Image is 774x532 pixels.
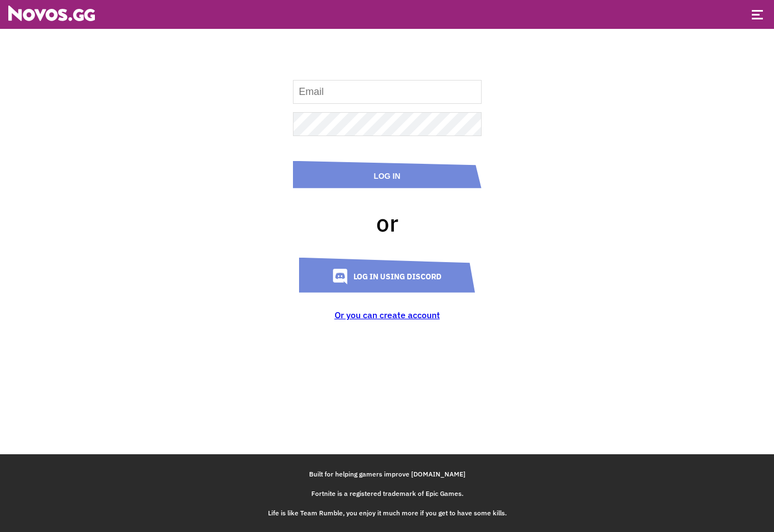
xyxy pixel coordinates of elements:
[299,258,475,293] a: Log in using Discord
[8,509,766,517] div: Life is like Team Rumble, you enjoy it much more if you get to have some kills.
[332,269,348,284] img: discord.ca7ae179.svg
[8,470,766,478] div: Built for helping gamers improve [DOMAIN_NAME]
[8,6,95,21] img: Novos
[293,80,482,104] input: Email
[335,309,440,320] a: Or you can create account
[8,489,766,498] div: Fortnite is a registered trademark of Epic Games.
[293,161,482,188] button: Log In
[376,208,398,238] div: or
